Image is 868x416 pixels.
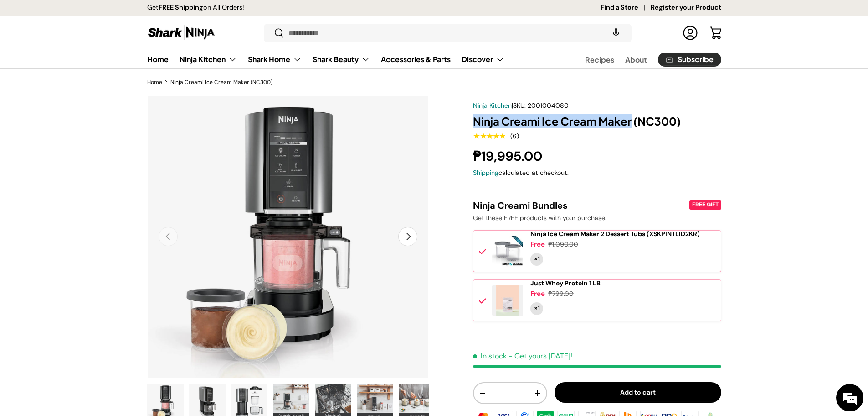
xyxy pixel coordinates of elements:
strong: FREE Shipping [159,3,203,11]
speech-search-button: Search by voice [601,23,631,43]
a: Subscribe [658,53,721,67]
img: Shark Ninja Philippines [147,24,216,42]
span: ★★★★★ [473,132,505,141]
div: Quantity [530,253,543,266]
a: Home [147,79,162,85]
a: Ninja Ice Cream Maker 2 Dessert Tubs (XSKPINTLID2KR) [530,230,700,238]
a: Home [147,50,169,68]
a: Shipping [473,169,498,177]
a: Find a Store [601,3,651,13]
nav: Primary [147,50,504,68]
a: Just Whey Protein 1 LB [530,279,601,287]
span: Get these FREE products with your purchase. [473,214,606,222]
div: FREE GIFT [689,200,721,209]
summary: Shark Home [242,50,307,68]
span: SKU: [513,101,526,110]
span: In stock [473,351,507,361]
div: Free [530,240,545,249]
div: calculated at checkout. [473,168,721,178]
div: (6) [510,133,519,140]
summary: Ninja Kitchen [174,50,242,68]
span: 2001004080 [528,101,569,110]
div: ₱799.00 [548,289,574,299]
div: 5.0 out of 5.0 stars [473,132,505,140]
div: Free [530,289,545,299]
nav: Secondary [563,50,721,68]
a: Ninja Kitchen [473,101,512,110]
a: Ninja Creami Ice Cream Maker (NC300) [170,79,272,85]
a: Recipes [585,51,614,68]
a: Register your Product [651,3,721,13]
div: ₱1,090.00 [548,240,578,249]
h1: Ninja Creami Ice Cream Maker (NC300) [473,114,721,128]
a: Accessories & Parts [381,50,451,68]
span: | [512,101,569,110]
button: Add to cart [555,382,721,403]
p: Get on All Orders! [147,3,244,13]
p: - Get yours [DATE]! [508,351,572,361]
div: Quantity [530,302,543,315]
summary: Discover [456,50,510,68]
span: Subscribe [678,56,714,63]
summary: Shark Beauty [307,50,375,68]
div: Ninja Creami Bundles [473,200,687,211]
strong: ₱19,995.00 [473,147,544,165]
nav: Breadcrumbs [147,78,452,86]
a: About [625,51,647,68]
